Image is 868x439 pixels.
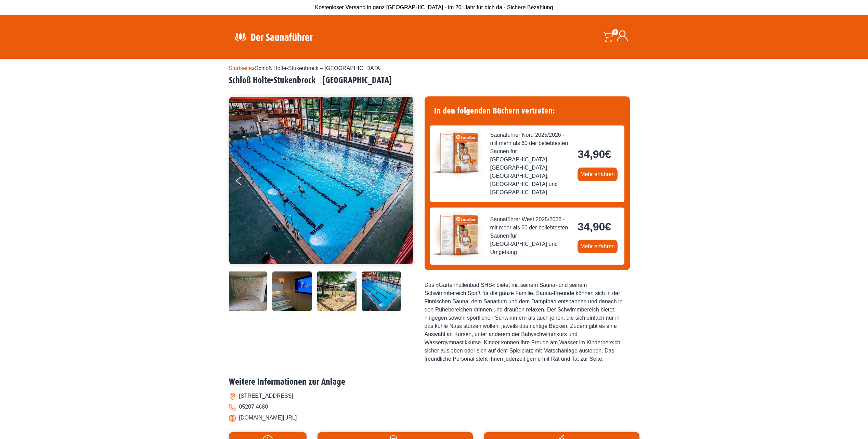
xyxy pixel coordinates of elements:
li: [DOMAIN_NAME][URL] [229,412,639,423]
button: Next [399,174,416,191]
a: Startseite [229,65,252,71]
span: Saunaführer Nord 2025/2026 - mit mehr als 60 der beliebtesten Saunen für [GEOGRAPHIC_DATA], [GEOG... [490,131,572,197]
span: € [605,148,611,160]
span: Saunaführer West 2025/2026 - mit mehr als 60 der beliebtesten Saunen für [GEOGRAPHIC_DATA] und Um... [490,215,572,256]
span: Schloß Holte-Stukenbrock – [GEOGRAPHIC_DATA] [255,65,381,71]
span: » [229,65,382,71]
span: Kostenloser Versand in ganz [GEOGRAPHIC_DATA] - im 20. Jahr für dich da - Sichere Bezahlung [315,4,553,10]
bdi: 34,90 [578,221,611,233]
bdi: 34,90 [578,148,611,160]
h4: In den folgenden Büchern vertreten: [430,102,624,120]
span: 0 [612,29,618,35]
img: der-saunafuehrer-2025-west.jpg [430,208,485,262]
img: der-saunafuehrer-2025-nord.jpg [430,125,485,180]
div: Das »Gartenhallenbad SHS« bietet mit seinem Sauna- und seinem Schwimmbereich Spaß für die ganze F... [425,281,630,363]
h2: Schloß Holte-Stukenbrock – [GEOGRAPHIC_DATA] [229,75,639,86]
li: 05207 4680 [229,401,639,412]
h2: Weitere Informationen zur Anlage [229,377,639,387]
li: [STREET_ADDRESS] [229,390,639,401]
a: Mehr erfahren [578,168,618,181]
span: € [605,221,611,233]
button: Previous [236,174,253,191]
a: Mehr erfahren [578,240,618,253]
